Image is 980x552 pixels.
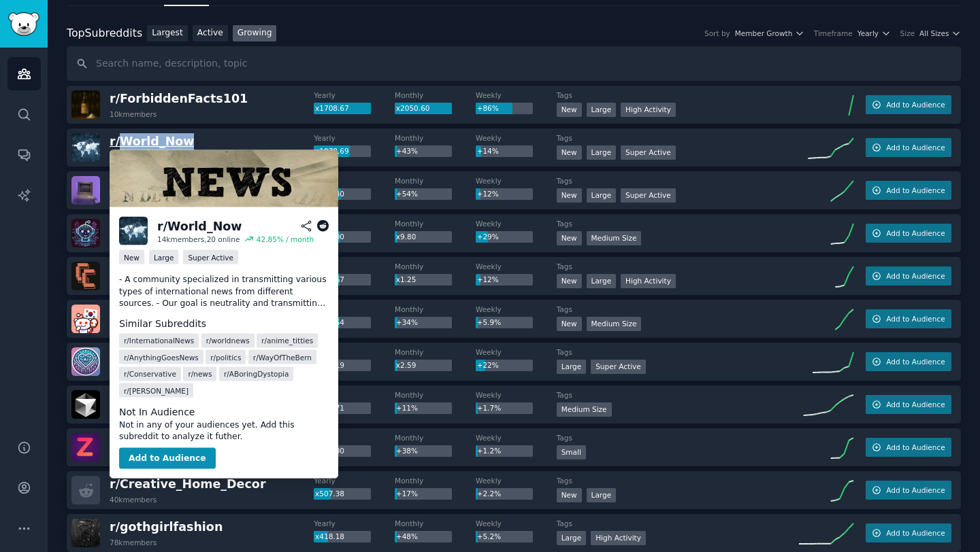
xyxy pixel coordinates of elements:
[476,433,557,443] dt: Weekly
[557,445,586,460] div: Small
[476,90,557,100] dt: Weekly
[396,532,418,540] span: +48%
[557,176,799,186] dt: Tags
[477,404,501,412] span: +1.7%
[886,143,945,152] span: Add to Audience
[886,228,945,238] span: Add to Audience
[71,433,100,462] img: zepto
[866,352,951,371] button: Add to Audience
[314,433,395,443] dt: Yearly
[476,519,557,528] dt: Weekly
[476,347,557,357] dt: Weekly
[621,188,676,203] div: Super Active
[396,147,418,155] span: +43%
[814,29,853,38] div: Timeframe
[886,400,945,409] span: Add to Audience
[314,476,395,485] dt: Yearly
[71,90,100,119] img: ForbiddenFacts101
[224,369,289,379] span: r/ ABoringDystopia
[119,317,329,331] dt: Similar Subreddits
[557,519,799,528] dt: Tags
[110,495,157,504] div: 40k members
[119,447,216,469] button: Add to Audience
[314,90,395,100] dt: Yearly
[591,531,646,545] div: High Activity
[147,25,188,42] a: Largest
[557,360,587,374] div: Large
[315,147,349,155] span: x1078.69
[866,309,951,328] button: Add to Audience
[557,145,582,160] div: New
[119,217,148,245] img: World_Now
[477,147,499,155] span: +14%
[557,90,799,100] dt: Tags
[110,135,194,148] span: r/ World_Now
[919,29,949,38] span: All Sizes
[557,476,799,485] dt: Tags
[587,274,617,288] div: Large
[261,336,313,345] span: r/ anime_titties
[735,29,793,38] span: Member Growth
[866,181,951,200] button: Add to Audience
[557,262,799,271] dt: Tags
[193,25,228,42] a: Active
[866,138,951,157] button: Add to Audience
[395,390,476,400] dt: Monthly
[396,447,418,455] span: +38%
[395,305,476,314] dt: Monthly
[477,275,499,283] span: +12%
[396,318,418,326] span: +34%
[886,314,945,324] span: Add to Audience
[110,520,223,534] span: r/ gothgirlfashion
[866,438,951,457] button: Add to Audience
[886,357,945,366] span: Add to Audience
[919,29,961,38] button: All Sizes
[704,29,730,38] div: Sort by
[866,481,951,500] button: Add to Audience
[119,274,329,310] p: - A community specialized in transmitting various types of international news from different sour...
[71,133,100,162] img: World_Now
[557,219,799,228] dt: Tags
[183,250,238,264] div: Super Active
[71,347,100,376] img: MyBoyfriendIsAI
[110,538,157,547] div: 78k members
[866,395,951,414] button: Add to Audience
[314,176,395,186] dt: Yearly
[557,188,582,203] div: New
[557,317,582,331] div: New
[314,262,395,271] dt: Yearly
[557,347,799,357] dt: Tags
[857,29,879,38] span: Yearly
[71,305,100,333] img: KoreaSeoulBeauty
[157,235,240,244] div: 14k members, 20 online
[621,145,676,160] div: Super Active
[557,103,582,117] div: New
[124,385,189,395] span: r/ [PERSON_NAME]
[396,232,416,241] span: x9.80
[110,150,338,207] img: World_Now
[476,476,557,485] dt: Weekly
[124,336,194,345] span: r/ InternationalNews
[621,103,676,117] div: High Activity
[119,250,144,264] div: New
[395,476,476,485] dt: Monthly
[110,109,157,119] div: 10k members
[557,274,582,288] div: New
[476,133,557,143] dt: Weekly
[477,532,501,540] span: +5.2%
[866,224,951,243] button: Add to Audience
[557,133,799,143] dt: Tags
[886,485,945,495] span: Add to Audience
[587,188,617,203] div: Large
[591,360,646,374] div: Super Active
[314,519,395,528] dt: Yearly
[119,419,329,443] dd: Not in any of your audiences yet. Add this subreddit to analyze it futher.
[119,404,329,419] dt: Not In Audience
[395,133,476,143] dt: Monthly
[233,25,277,42] a: Growing
[149,250,179,264] div: Large
[477,232,499,241] span: +29%
[476,176,557,186] dt: Weekly
[557,402,612,417] div: Medium Size
[315,489,344,498] span: x507.38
